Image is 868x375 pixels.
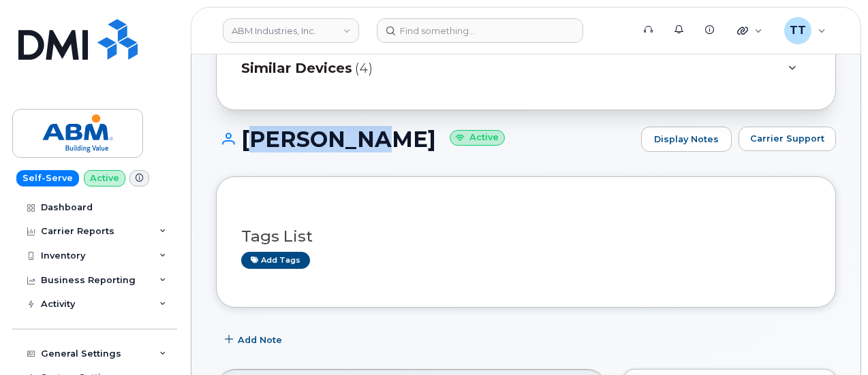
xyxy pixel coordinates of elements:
[750,132,824,145] span: Carrier Support
[790,22,806,39] span: TT
[216,328,294,353] button: Add Note
[377,18,583,43] input: Find something...
[238,333,282,346] span: Add Note
[216,127,634,151] h1: [PERSON_NAME]
[728,17,772,44] div: Quicklinks
[241,228,811,245] h3: Tags List
[775,17,835,44] div: Travis Tedesco
[450,130,505,146] small: Active
[739,127,836,151] button: Carrier Support
[223,18,359,43] a: ABM Industries, Inc.
[355,59,373,78] span: (4)
[241,252,310,269] a: Add tags
[241,59,352,78] span: Similar Devices
[641,127,732,152] a: Display Notes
